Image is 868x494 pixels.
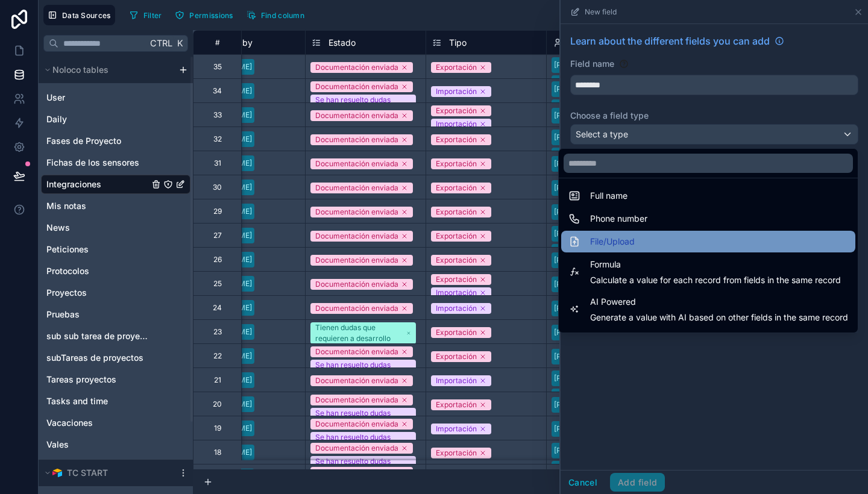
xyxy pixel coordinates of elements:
button: Airtable LogoTC START [41,464,174,481]
span: User [46,92,65,104]
a: Protocolos [46,265,149,277]
div: 25 [213,279,222,289]
span: Integraciones [46,178,101,190]
span: Fichas de los sensores [46,157,139,169]
div: [PERSON_NAME] [554,183,612,193]
img: Airtable Logo [52,468,62,478]
div: [PERSON_NAME] [554,207,612,217]
div: 32 [213,134,222,144]
a: Permissions [171,6,242,24]
span: Peticiones [46,243,89,255]
div: Fichas de los sensores [41,153,190,172]
span: Calculate a value for each record from fields in the same record [590,274,841,286]
div: 21 [214,375,221,385]
div: Documentación enviada [315,81,398,92]
a: Pruebas [46,308,149,320]
div: 22 [213,351,222,361]
div: Se han resuelto dudas básicas (formato etc.) [315,432,404,454]
a: Peticiones [46,243,149,255]
div: Peticiones [41,240,190,259]
div: Documentación enviada [315,375,398,386]
div: Exportación [436,255,477,266]
div: [PERSON_NAME] [554,132,612,143]
div: Vales [41,435,190,454]
div: 19 [214,424,221,433]
span: Pruebas [46,308,80,320]
div: Importación [436,119,477,130]
span: Lookup [590,332,783,346]
div: News [41,218,190,237]
div: 24 [213,303,222,313]
span: Formula [590,257,841,272]
span: Estado [329,37,356,49]
div: Exportación [436,105,477,116]
div: [PERSON_NAME] [554,158,612,169]
div: [PERSON_NAME] [554,150,612,161]
div: Pruebas [41,305,190,324]
button: Filter [125,6,166,24]
span: AI Powered [590,295,848,309]
span: Protocolos [46,265,89,277]
div: Tasks and time [41,392,190,411]
span: Fases de Proyecto [46,135,121,147]
span: Proyectos [46,287,87,299]
button: Data Sources [43,5,115,25]
div: Documentación enviada [315,395,398,405]
a: News [46,222,149,234]
div: Documentación enviada [315,183,398,193]
a: Vacaciones [46,417,149,429]
span: Mis notas [46,200,86,212]
span: Noloco tables [52,64,108,76]
span: Data Sources [62,11,111,20]
div: 20 [213,399,222,409]
div: Exportación [436,134,477,145]
div: Documentación enviada [315,62,398,73]
div: Se han resuelto dudas básicas (formato etc.) [315,408,404,430]
div: Exportación [436,327,477,338]
div: Exportación [436,448,477,458]
span: TC START [67,467,108,479]
div: Protocolos [41,261,190,281]
div: Daily [41,110,190,129]
div: Importación [436,86,477,97]
span: News [46,222,70,234]
div: [PERSON_NAME] [554,255,612,266]
span: subTareas de proyectos [46,352,143,364]
div: Exportación [436,62,477,73]
div: sub sub tarea de proyectos [41,327,190,346]
span: Vales [46,439,69,451]
a: Mis notas [46,200,149,212]
div: Documentación enviada [315,207,398,217]
button: Find column [242,6,309,24]
span: Tasks and time [46,395,108,407]
div: User [41,88,190,107]
span: Generate a value with AI based on other fields in the same record [590,311,848,324]
div: Importación [436,287,477,298]
button: Permissions [171,6,237,24]
div: [PERSON_NAME] [554,445,612,456]
div: 31 [214,158,221,168]
div: [PERSON_NAME] [554,303,612,314]
div: 30 [213,183,222,192]
div: Exportación [436,183,477,193]
div: 26 [213,255,222,264]
div: Fases de Proyecto [41,131,190,151]
a: sub sub tarea de proyectos [46,330,149,342]
div: Importación [436,424,477,434]
div: [PERSON_NAME] [554,373,612,384]
a: Fichas de los sensores [46,157,149,169]
div: Documentación enviada [315,419,398,430]
button: Noloco tables [41,61,174,78]
div: [PERSON_NAME] [554,60,612,70]
div: Exportación [436,351,477,362]
div: Vacaciones [41,413,190,433]
a: Tasks and time [46,395,149,407]
div: 18 [214,448,221,457]
a: subTareas de proyectos [46,352,149,364]
div: Exportación [436,274,477,285]
div: [PERSON_NAME] [554,246,612,257]
div: Se han resuelto dudas básicas (formato etc.) [315,360,404,381]
a: User [46,92,149,104]
div: [PERSON_NAME] [554,424,612,434]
